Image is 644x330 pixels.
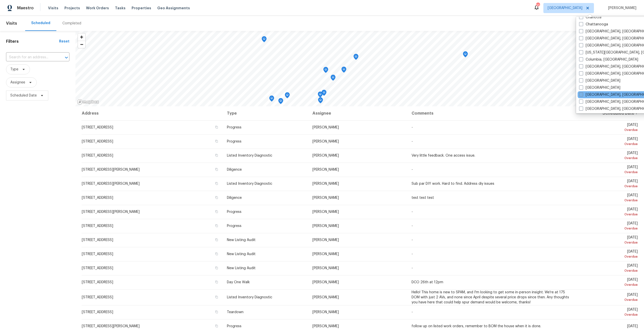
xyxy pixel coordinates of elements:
[227,310,244,314] span: Teardown
[412,196,434,200] span: test test test
[408,106,575,120] th: Comments
[323,67,328,75] div: Map marker
[548,6,582,11] span: [GEOGRAPHIC_DATA]
[132,6,151,11] span: Properties
[579,198,638,203] div: Overdue
[412,310,413,314] span: -
[82,106,223,120] th: Address
[412,182,494,185] span: Sub par DIY work. Hard to find. Address diy issues
[78,33,85,41] span: Zoom in
[78,41,85,48] button: Zoom out
[82,182,140,185] span: [STREET_ADDRESS][PERSON_NAME]
[412,154,475,157] span: Very little feedback. One access issue.
[312,154,339,157] span: [PERSON_NAME]
[579,264,638,273] span: [DATE]
[579,297,638,302] div: Overdue
[579,194,638,203] span: [DATE]
[227,296,272,299] span: Listed Inventory Diagnostic
[82,168,140,171] span: [STREET_ADDRESS][PERSON_NAME]
[82,140,113,143] span: [STREET_ADDRESS]
[223,106,308,120] th: Type
[227,224,242,228] span: Progress
[227,252,256,256] span: New Listing Audit
[59,39,69,44] div: Reset
[10,93,37,98] span: Scheduled Date
[579,15,601,20] label: Charlotte
[227,168,242,171] span: Diligence
[227,266,256,270] span: New Listing Audit
[412,266,413,270] span: -
[579,170,638,175] div: Overdue
[579,123,638,132] span: [DATE]
[579,278,638,287] span: [DATE]
[10,67,18,72] span: Type
[214,252,219,256] button: Copy Address
[579,293,638,302] span: [DATE]
[412,238,413,242] span: -
[227,154,272,157] span: Listed Inventory Diagnostic
[331,75,336,82] div: Map marker
[412,252,413,256] span: -
[214,209,219,214] button: Copy Address
[48,6,58,11] span: Visits
[579,127,638,132] div: Overdue
[579,151,638,161] span: [DATE]
[579,179,638,189] span: [DATE]
[78,41,85,48] span: Zoom out
[412,210,413,214] span: -
[579,57,638,62] label: Columbia, [GEOGRAPHIC_DATA]
[312,252,339,256] span: [PERSON_NAME]
[214,223,219,228] button: Copy Address
[227,324,242,328] span: Progress
[6,54,55,61] input: Search for an address...
[82,310,113,314] span: [STREET_ADDRESS]
[579,184,638,189] div: Overdue
[82,224,113,228] span: [STREET_ADDRESS]
[6,39,59,44] h1: Filters
[312,310,339,314] span: [PERSON_NAME]
[579,137,638,147] span: [DATE]
[115,6,126,10] span: Tasks
[63,54,70,61] button: Open
[312,196,339,200] span: [PERSON_NAME]
[82,280,113,284] span: [STREET_ADDRESS]
[312,168,339,171] span: [PERSON_NAME]
[312,126,339,129] span: [PERSON_NAME]
[606,6,636,11] span: [PERSON_NAME]
[463,51,468,59] div: Map marker
[412,280,443,284] span: DCO 26th at 12pm
[227,210,242,214] span: Progress
[82,296,113,299] span: [STREET_ADDRESS]
[82,196,113,200] span: [STREET_ADDRESS]
[536,3,540,8] div: 101
[412,224,413,228] span: -
[262,36,267,44] div: Map marker
[278,98,283,106] div: Map marker
[285,92,290,100] div: Map marker
[214,295,219,299] button: Copy Address
[579,208,638,217] span: [DATE]
[312,324,339,328] span: [PERSON_NAME]
[579,212,638,217] div: Overdue
[412,324,541,328] span: follow up on listed work orders, remember to BOM the house when it is done.
[82,266,113,270] span: [STREET_ADDRESS]
[312,280,339,284] span: [PERSON_NAME]
[82,252,113,256] span: [STREET_ADDRESS]
[227,140,242,143] span: Progress
[412,168,413,171] span: -
[82,210,140,214] span: [STREET_ADDRESS][PERSON_NAME]
[82,154,113,157] span: [STREET_ADDRESS]
[64,6,80,11] span: Projects
[82,324,140,328] span: [STREET_ADDRESS][PERSON_NAME]
[579,250,638,259] span: [DATE]
[579,222,638,231] span: [DATE]
[579,312,638,317] div: Overdue
[579,282,638,287] div: Overdue
[214,310,219,314] button: Copy Address
[321,90,327,98] div: Map marker
[318,91,323,99] div: Map marker
[627,324,638,328] span: [DATE]
[579,165,638,175] span: [DATE]
[82,126,113,129] span: [STREET_ADDRESS]
[575,106,638,120] th: Scheduled Date ↑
